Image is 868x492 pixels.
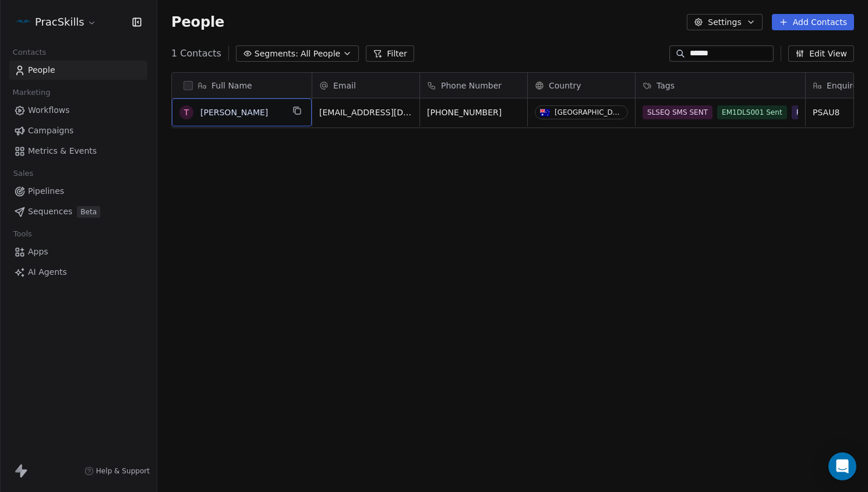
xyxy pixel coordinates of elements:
[28,104,70,116] span: Workflows
[28,145,97,157] span: Metrics & Events
[9,202,147,221] a: SequencesBeta
[312,73,419,98] div: Email
[420,73,527,98] div: Phone Number
[28,125,73,137] span: Campaigns
[77,206,100,218] span: Beta
[35,15,84,30] span: PracSkills
[366,45,414,62] button: Filter
[643,105,712,119] span: SLSEQ SMS SENT
[28,206,72,218] span: Sequences
[319,107,412,118] span: [EMAIL_ADDRESS][DOMAIN_NAME]
[772,14,854,30] button: Add Contacts
[84,466,150,476] a: Help & Support
[96,466,150,476] span: Help & Support
[172,98,312,478] div: grid
[687,14,762,30] button: Settings
[788,45,854,62] button: Edit View
[200,108,268,117] a: [PERSON_NAME]
[28,266,67,278] span: AI Agents
[171,13,224,31] span: People
[9,61,147,80] a: People
[28,64,55,76] span: People
[555,108,623,116] div: [GEOGRAPHIC_DATA]
[9,101,147,120] a: Workflows
[8,225,37,243] span: Tools
[333,80,356,91] span: Email
[717,105,787,119] span: EM1DLS001 Sent
[9,141,147,161] a: Metrics & Events
[211,80,252,91] span: Full Name
[172,73,312,98] div: Full Name
[549,80,581,91] span: Country
[528,73,635,98] div: Country
[9,242,147,261] a: Apps
[441,80,502,91] span: Phone Number
[828,452,856,480] div: Open Intercom Messenger
[9,182,147,201] a: Pipelines
[636,73,805,98] div: Tags
[657,80,675,91] span: Tags
[255,48,298,60] span: Segments:
[184,107,189,119] div: T
[9,121,147,140] a: Campaigns
[14,12,99,32] button: PracSkills
[9,263,147,282] a: AI Agents
[28,185,64,197] span: Pipelines
[171,47,221,61] span: 1 Contacts
[301,48,340,60] span: All People
[16,15,30,29] img: PracSkills%20Email%20Display%20Picture.png
[8,84,55,101] span: Marketing
[28,246,48,258] span: Apps
[427,107,520,118] span: [PHONE_NUMBER]
[8,44,51,61] span: Contacts
[8,165,38,182] span: Sales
